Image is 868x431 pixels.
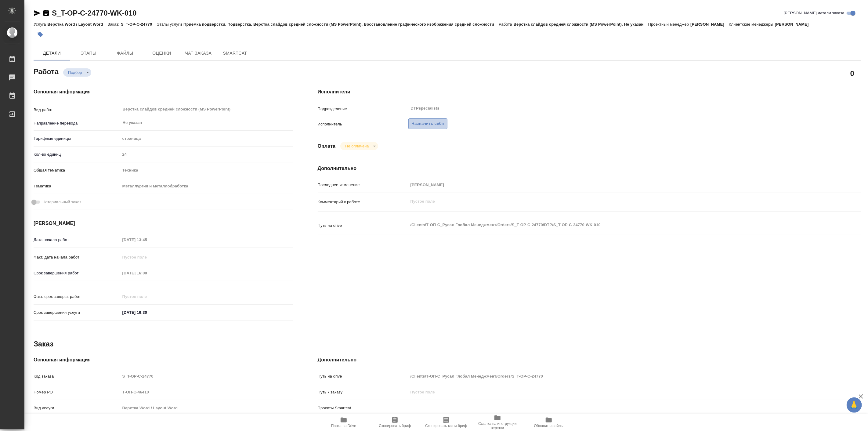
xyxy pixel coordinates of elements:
[34,270,120,276] p: Срок завершения работ
[408,388,816,397] input: Пустое поле
[472,414,523,431] button: Ссылка на инструкции верстки
[220,49,250,57] span: SmartCat
[340,142,378,150] div: Подбор
[120,235,174,244] input: Пустое поле
[34,167,120,173] p: Общая тематика
[425,424,467,428] span: Скопировать мини-бриф
[42,9,50,17] button: Скопировать ссылку
[784,10,844,16] span: [PERSON_NAME] детали заказа
[318,182,408,188] p: Последнее изменение
[157,22,183,27] p: Этапы услуги
[34,220,293,227] h4: [PERSON_NAME]
[775,22,813,27] p: [PERSON_NAME]
[343,143,371,149] button: Не оплачена
[110,49,140,57] span: Файлы
[421,414,472,431] button: Скопировать мини-бриф
[318,389,408,395] p: Путь к заказу
[66,70,84,75] button: Подбор
[34,339,53,349] h2: Заказ
[34,9,41,17] button: Скопировать ссылку для ЯМессенджера
[47,22,107,27] p: Верстка Word / Layout Word
[729,22,775,27] p: Клиентские менеджеры
[120,181,293,191] div: Металлургия и металлобработка
[34,136,120,142] p: Тарифные единицы
[120,404,293,412] input: Пустое поле
[34,107,120,113] p: Вид работ
[318,199,408,205] p: Комментарий к работе
[690,22,729,27] p: [PERSON_NAME]
[379,424,411,428] span: Скопировать бриф
[34,88,293,96] h4: Основная информация
[183,22,499,27] p: Приемка подверстки, Подверстка, Верстка слайдов средней сложности (MS PowerPoint), Восстановление...
[318,414,369,431] button: Папка на Drive
[120,165,293,176] div: Техника
[408,118,447,129] button: Назначить себя
[523,414,574,431] button: Обновить файлы
[63,68,91,77] div: Подбор
[318,356,861,364] h4: Дополнительно
[52,9,136,17] a: S_T-OP-C-24770-WK-010
[849,399,859,411] span: 🙏
[34,120,120,126] p: Направление перевода
[318,223,408,229] p: Путь на drive
[37,49,67,57] span: Детали
[34,66,59,77] h2: Работа
[120,292,174,301] input: Пустое поле
[120,133,293,144] div: страница
[34,310,120,316] p: Срок завершения услуги
[34,405,120,411] p: Вид услуги
[184,49,213,57] span: Чат заказа
[108,22,121,27] p: Заказ:
[120,269,174,277] input: Пустое поле
[34,183,120,189] p: Тематика
[120,372,293,381] input: Пустое поле
[74,49,103,57] span: Этапы
[34,356,293,364] h4: Основная информация
[408,372,816,381] input: Пустое поле
[34,294,120,300] p: Факт. срок заверш. работ
[318,405,408,411] p: Проекты Smartcat
[42,199,81,205] span: Нотариальный заказ
[34,22,47,27] p: Услуга
[408,180,816,189] input: Пустое поле
[318,88,861,96] h4: Исполнители
[318,143,336,150] h4: Оплата
[408,220,816,230] textarea: /Clients/Т-ОП-С_Русал Глобал Менеджмент/Orders/S_T-OP-C-24770/DTP/S_T-OP-C-24770-WK-010
[318,106,408,112] p: Подразделение
[34,254,120,260] p: Факт. дата начала работ
[850,68,854,78] h2: 0
[476,422,519,430] span: Ссылка на инструкции верстки
[120,308,174,317] input: ✎ Введи что-нибудь
[120,150,293,159] input: Пустое поле
[121,22,157,27] p: S_T-OP-C-24770
[369,414,421,431] button: Скопировать бриф
[34,389,120,395] p: Номер РО
[34,373,120,379] p: Код заказа
[412,120,444,127] span: Назначить себя
[34,28,47,41] button: Добавить тэг
[499,22,514,27] p: Работа
[648,22,690,27] p: Проектный менеджер
[318,373,408,379] p: Путь на drive
[534,424,564,428] span: Обновить файлы
[318,165,861,172] h4: Дополнительно
[34,151,120,158] p: Кол-во единиц
[514,22,648,27] p: Верстка слайдов средней сложности (MS PowerPoint), Не указан
[120,388,293,397] input: Пустое поле
[847,397,862,413] button: 🙏
[331,424,356,428] span: Папка на Drive
[147,49,176,57] span: Оценки
[34,237,120,243] p: Дата начала работ
[120,253,174,262] input: Пустое поле
[318,121,408,127] p: Исполнитель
